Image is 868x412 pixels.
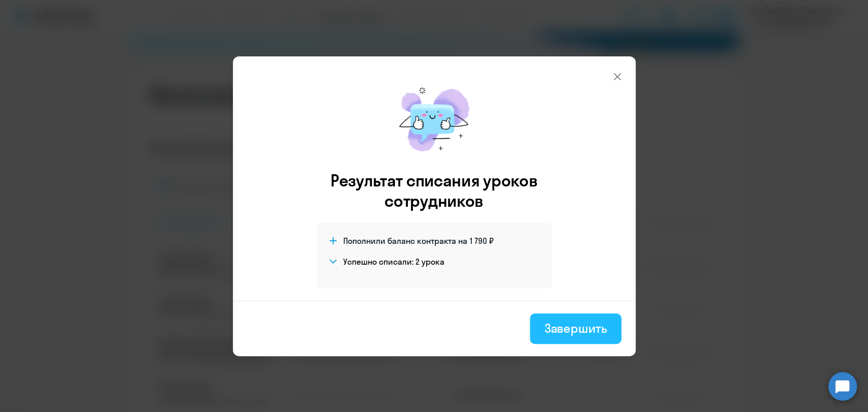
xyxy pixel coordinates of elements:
h3: Результат списания уроков сотрудников [317,170,552,211]
div: Завершить [544,320,607,336]
h4: Успешно списали: 2 урока [343,256,444,267]
img: mirage-message.png [388,77,480,162]
span: Пополнили баланс контракта на [343,235,467,246]
button: Завершить [530,313,621,344]
span: 1 790 ₽ [470,235,494,246]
